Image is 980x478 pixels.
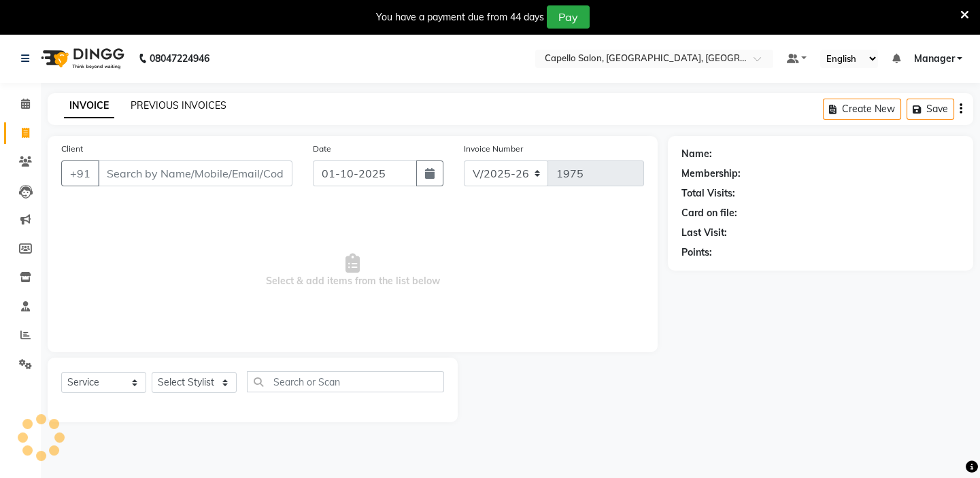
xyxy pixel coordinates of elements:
[464,143,523,155] label: Invoice Number
[681,206,737,220] div: Card on file:
[823,99,901,120] button: Create New
[681,186,735,201] div: Total Visits:
[681,226,727,240] div: Last Visit:
[681,147,712,161] div: Name:
[61,203,644,339] span: Select & add items from the list below
[64,94,114,118] a: INVOICE
[150,39,209,78] b: 08047224946
[313,143,331,155] label: Date
[98,160,292,186] input: Search by Name/Mobile/Email/Code
[547,5,590,29] button: Pay
[247,371,444,392] input: Search or Scan
[61,160,99,186] button: +91
[35,39,128,78] img: logo
[131,99,226,112] a: PREVIOUS INVOICES
[907,99,954,120] button: Save
[681,245,712,260] div: Points:
[681,167,741,181] div: Membership:
[61,143,83,155] label: Client
[376,10,544,24] div: You have a payment due from 44 days
[913,52,954,66] span: Manager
